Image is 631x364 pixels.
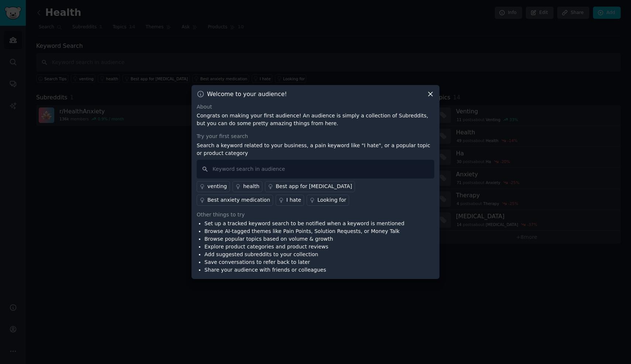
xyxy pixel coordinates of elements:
li: Add suggested subreddits to your collection [204,251,404,258]
li: Share your audience with friends or colleagues [204,266,404,274]
div: Best app for [MEDICAL_DATA] [276,183,352,190]
a: I hate [276,195,304,206]
div: Best anxiety medication [207,196,270,204]
li: Explore product categories and product reviews [204,243,404,251]
a: Best anxiety medication [197,195,273,206]
div: Try your first search [197,132,434,140]
input: Keyword search in audience [197,160,434,179]
a: Looking for [307,195,349,206]
div: Looking for [317,196,346,204]
li: Save conversations to refer back to later [204,258,404,266]
h3: Welcome to your audience! [207,90,287,98]
div: I hate [286,196,301,204]
a: Best app for [MEDICAL_DATA] [265,181,355,192]
p: Congrats on making your first audience! An audience is simply a collection of Subreddits, but you... [197,112,434,127]
a: health [232,181,262,192]
div: Other things to try [197,211,434,219]
div: health [243,183,259,190]
div: About [197,103,434,111]
a: venting [197,181,230,192]
li: Browse AI-tagged themes like Pain Points, Solution Requests, or Money Talk [204,227,404,235]
p: Search a keyword related to your business, a pain keyword like "I hate", or a popular topic or pr... [197,142,434,157]
div: venting [207,183,227,190]
li: Browse popular topics based on volume & growth [204,235,404,243]
li: Set up a tracked keyword search to be notified when a keyword is mentioned [204,220,404,227]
